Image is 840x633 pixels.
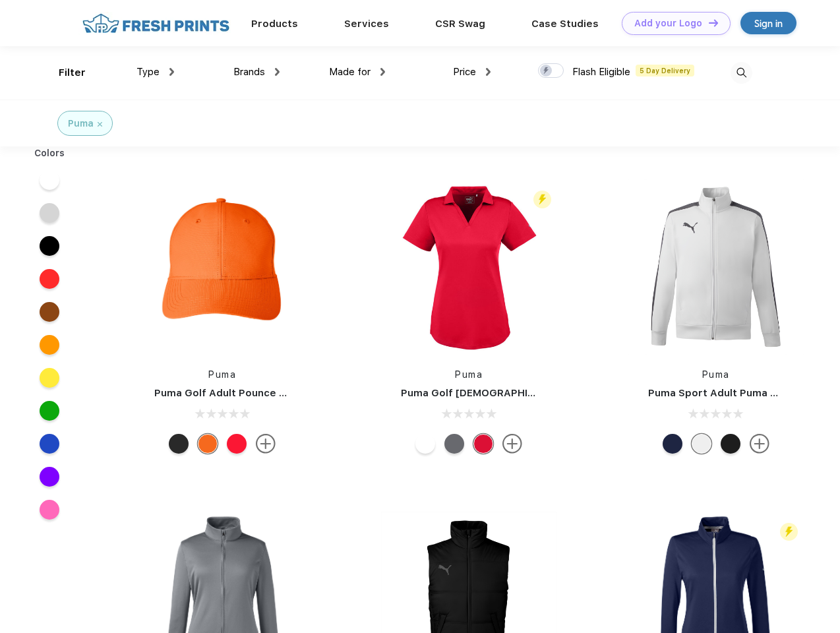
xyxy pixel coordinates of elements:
div: Puma [68,117,94,131]
div: Peacoat [663,434,682,454]
img: more.svg [750,434,769,454]
div: Vibrant Orange [198,434,218,454]
span: Made for [329,66,371,78]
div: Filter [59,65,86,80]
img: flash_active_toggle.svg [780,523,798,541]
div: White and Quiet Shade [692,434,711,454]
img: dropdown.png [486,68,491,76]
div: Quiet Shade [444,434,464,454]
span: Type [136,66,160,78]
img: fo%20logo%202.webp [78,12,233,35]
a: Products [251,18,298,30]
span: Brands [233,66,265,78]
a: Services [344,18,389,30]
img: DT [709,19,718,26]
span: 5 Day Delivery [636,65,694,76]
img: flash_active_toggle.svg [533,191,551,208]
img: more.svg [256,434,276,454]
div: Puma Black [721,434,740,454]
a: Puma [455,369,483,380]
a: Puma [208,369,236,380]
a: Puma [702,369,730,380]
div: High Risk Red [227,434,247,454]
img: func=resize&h=266 [628,179,804,355]
div: Sign in [754,16,783,31]
img: dropdown.png [169,68,174,76]
div: Bright White [415,434,435,454]
img: more.svg [502,434,522,454]
div: Puma Black [169,434,189,454]
a: Puma Golf [DEMOGRAPHIC_DATA]' Icon Golf Polo [401,387,645,399]
div: Add your Logo [634,18,702,29]
div: High Risk Red [473,434,493,454]
img: filter_cancel.svg [98,122,102,127]
img: dropdown.png [275,68,280,76]
img: dropdown.png [380,68,385,76]
a: Sign in [740,12,796,34]
a: CSR Swag [435,18,485,30]
span: Price [453,66,476,78]
img: func=resize&h=266 [135,179,310,355]
span: Flash Eligible [572,66,630,78]
img: desktop_search.svg [731,62,752,84]
a: Puma Golf Adult Pounce Adjustable Cap [154,387,356,399]
img: func=resize&h=266 [381,179,556,355]
div: Colors [24,146,75,160]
